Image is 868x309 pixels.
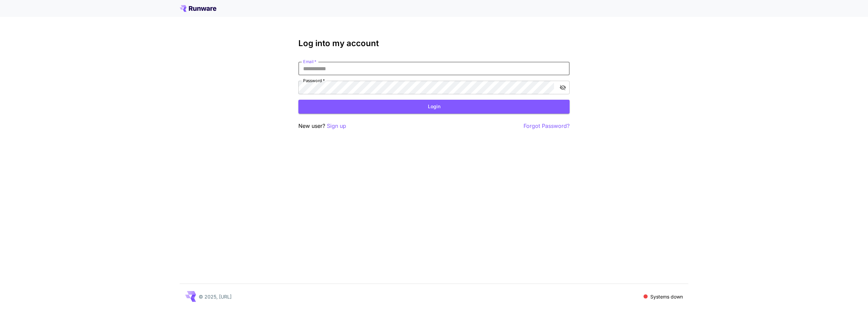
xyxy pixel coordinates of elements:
button: Login [298,100,570,114]
h3: Log into my account [298,39,570,48]
div: Keywords by Traffic [75,40,114,44]
img: logo_orange.svg [11,11,16,16]
label: Email [303,59,316,64]
p: New user? [298,122,346,130]
div: Domain Overview [26,40,61,44]
img: tab_domain_overview_orange.svg [18,39,24,45]
div: v 4.0.25 [19,11,33,16]
button: toggle password visibility [557,81,569,94]
button: Forgot Password? [524,122,570,130]
button: Sign up [327,122,346,130]
img: tab_keywords_by_traffic_grey.svg [67,39,73,45]
p: © 2025, [URL] [199,293,232,300]
label: Password [303,78,325,83]
img: website_grey.svg [11,18,16,23]
div: Domain: [URL] [18,18,48,23]
p: Systems down [650,293,683,300]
